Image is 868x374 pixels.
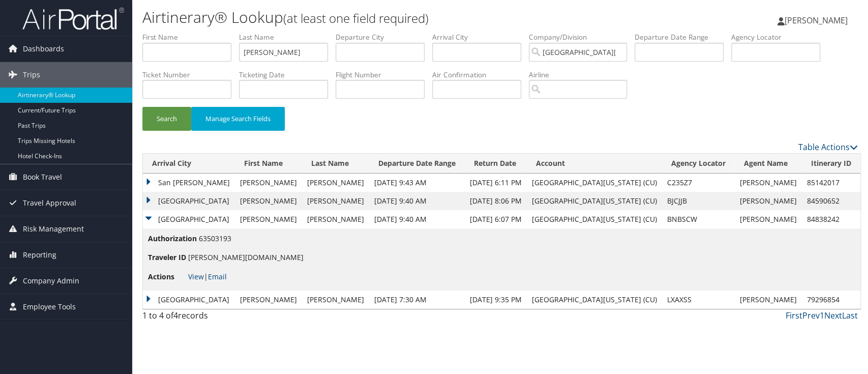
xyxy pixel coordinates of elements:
td: [PERSON_NAME] [735,210,802,228]
a: [PERSON_NAME] [777,5,858,36]
td: [PERSON_NAME] [302,174,369,192]
td: [DATE] 9:40 AM [369,192,465,210]
label: Company/Division [529,32,635,42]
td: [DATE] 7:30 AM [369,291,465,309]
td: [PERSON_NAME] [302,192,369,210]
th: Itinerary ID: activate to sort column ascending [802,154,860,174]
span: 4 [173,310,178,321]
span: Traveler ID [148,252,186,263]
span: Employee Tools [23,294,76,320]
label: Ticket Number [142,70,239,80]
span: Authorization [148,233,197,244]
label: Ticketing Date [239,70,336,80]
td: 84590652 [802,192,860,210]
td: [PERSON_NAME] [235,210,302,228]
small: (at least one field required) [283,10,429,26]
th: Last Name: activate to sort column ascending [302,154,369,174]
div: 1 to 4 of records [142,309,310,327]
label: Air Confirmation [432,70,529,80]
th: Agency Locator: activate to sort column ascending [662,154,735,174]
th: Agent Name [735,154,802,174]
td: [PERSON_NAME] [735,174,802,192]
a: First [786,310,802,321]
td: [PERSON_NAME] [235,174,302,192]
td: San [PERSON_NAME] [143,174,235,192]
td: BJCJJB [662,192,735,210]
span: Trips [23,62,40,88]
span: 63503193 [199,234,231,243]
td: BNBSCW [662,210,735,228]
td: [GEOGRAPHIC_DATA] [143,192,235,210]
td: [DATE] 9:43 AM [369,174,465,192]
td: [GEOGRAPHIC_DATA][US_STATE] (CU) [527,192,662,210]
span: Dashboards [23,36,64,62]
td: [DATE] 6:07 PM [465,210,527,228]
th: Return Date: activate to sort column ascending [465,154,527,174]
label: Airline [529,70,635,80]
label: Arrival City [432,32,529,42]
a: Email [208,272,227,281]
a: Prev [802,310,820,321]
td: [DATE] 6:11 PM [465,174,527,192]
label: Agency Locator [731,32,828,42]
img: airportal-logo.png [22,7,124,31]
a: View [188,272,204,281]
td: [PERSON_NAME] [302,210,369,228]
td: [DATE] 9:40 AM [369,210,465,228]
span: Book Travel [23,164,62,190]
td: 79296854 [802,291,860,309]
span: [PERSON_NAME][DOMAIN_NAME] [188,252,304,262]
a: Table Actions [798,141,858,153]
span: [PERSON_NAME] [785,15,848,26]
button: Search [142,107,191,131]
span: Actions [148,271,186,282]
h1: Airtinerary® Lookup [142,7,619,28]
td: [GEOGRAPHIC_DATA][US_STATE] (CU) [527,210,662,228]
td: 85142017 [802,174,860,192]
td: [DATE] 8:06 PM [465,192,527,210]
th: Departure Date Range: activate to sort column ascending [369,154,465,174]
label: Flight Number [336,70,432,80]
button: Manage Search Fields [191,107,285,131]
a: Last [842,310,858,321]
span: Reporting [23,242,56,268]
span: Risk Management [23,216,84,242]
th: First Name: activate to sort column ascending [235,154,302,174]
td: C235Z7 [662,174,735,192]
label: Last Name [239,32,336,42]
td: [PERSON_NAME] [302,291,369,309]
label: Departure Date Range [635,32,731,42]
span: | [188,272,227,281]
td: [PERSON_NAME] [735,291,802,309]
td: [GEOGRAPHIC_DATA][US_STATE] (CU) [527,174,662,192]
td: LXAXSS [662,291,735,309]
td: [DATE] 9:35 PM [465,291,527,309]
th: Arrival City: activate to sort column ascending [143,154,235,174]
th: Account: activate to sort column ascending [527,154,662,174]
td: [GEOGRAPHIC_DATA] [143,210,235,228]
label: First Name [142,32,239,42]
span: Travel Approval [23,190,76,216]
td: [PERSON_NAME] [235,291,302,309]
label: Departure City [336,32,432,42]
span: Company Admin [23,268,79,294]
a: 1 [820,310,824,321]
td: [GEOGRAPHIC_DATA] [143,291,235,309]
td: [PERSON_NAME] [735,192,802,210]
td: [PERSON_NAME] [235,192,302,210]
a: Next [824,310,842,321]
td: [GEOGRAPHIC_DATA][US_STATE] (CU) [527,291,662,309]
td: 84838242 [802,210,860,228]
